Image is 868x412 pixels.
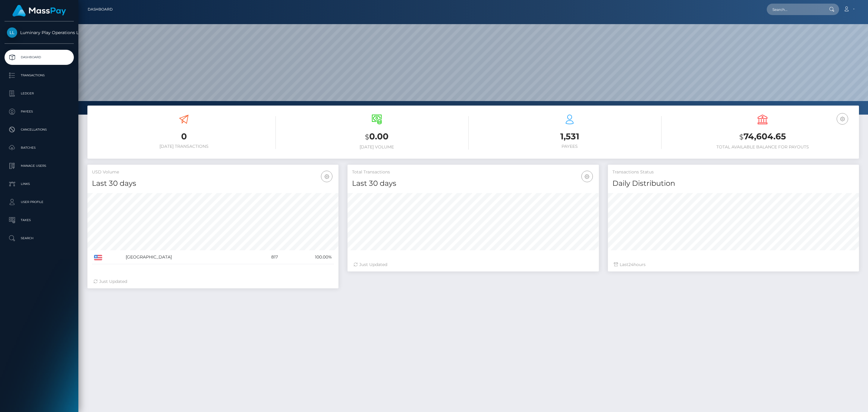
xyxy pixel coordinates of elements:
h6: Total Available Balance for Payouts [671,144,854,150]
h6: [DATE] Volume [285,144,469,150]
td: 100.00% [280,250,334,264]
p: Batches [7,143,71,152]
p: Search [7,234,71,243]
h3: 1,531 [478,131,662,142]
p: Cancellations [7,125,71,134]
a: Batches [5,140,74,155]
span: Luminary Play Operations Limited [5,30,74,35]
img: MassPay Logo [12,5,66,17]
a: User Profile [5,195,74,210]
img: US.png [94,255,102,260]
a: Dashboard [88,3,113,16]
td: 817 [252,250,280,264]
a: Manage Users [5,158,74,173]
img: Luminary Play Operations Limited [7,27,17,38]
h4: Daily Distribution [612,178,854,189]
a: Search [5,231,74,246]
a: Transactions [5,68,74,83]
h3: 0 [92,131,276,142]
a: Ledger [5,86,74,101]
p: User Profile [7,198,71,207]
h4: Last 30 days [352,178,594,189]
h4: Last 30 days [92,178,334,189]
a: Payees [5,104,74,119]
a: Links [5,176,74,192]
td: [GEOGRAPHIC_DATA] [124,250,252,264]
h5: Total Transactions [352,169,594,175]
p: Links [7,179,71,189]
small: $ [365,133,369,141]
h6: Payees [478,144,662,149]
h6: [DATE] Transactions [92,144,276,149]
p: Payees [7,107,71,116]
a: Cancellations [5,122,74,137]
h5: Transactions Status [612,169,854,175]
a: Dashboard [5,50,74,65]
h3: 0.00 [285,131,469,143]
p: Ledger [7,89,71,98]
p: Transactions [7,71,71,80]
a: Taxes [5,213,74,228]
p: Manage Users [7,161,71,170]
small: $ [739,133,744,141]
span: 24 [628,262,634,267]
h5: USD Volume [92,169,334,175]
input: Search... [767,4,823,15]
h3: 74,604.65 [671,131,854,143]
p: Dashboard [7,53,71,62]
p: Taxes [7,216,71,225]
div: Last hours [614,261,853,268]
div: Just Updated [93,278,332,285]
div: Just Updated [354,261,593,268]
